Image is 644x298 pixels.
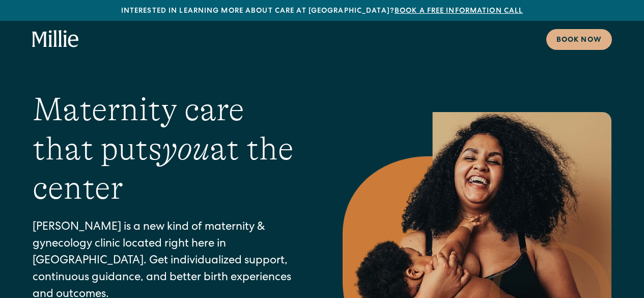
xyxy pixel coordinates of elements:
[556,35,602,46] div: Book now
[32,30,79,48] a: home
[546,29,612,50] a: Book now
[162,130,210,167] em: you
[33,90,302,207] h1: Maternity care that puts at the center
[395,8,523,15] a: Book a free information call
